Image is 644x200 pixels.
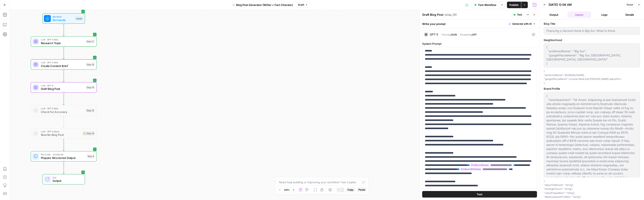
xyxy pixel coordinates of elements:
[460,33,472,36] span: Streaming
[86,86,95,89] div: Step 18
[41,130,81,133] span: LLM · GPT-5 Nano
[86,40,95,44] div: Step 17
[357,187,367,192] button: Paste
[52,15,74,18] span: Workflow
[63,47,64,59] g: Edge from step_17 to step_19
[422,42,537,46] label: System Prompt
[507,21,537,27] button: Generate with AI
[444,13,457,17] span: ( step_18 )
[41,64,84,68] span: Create Content Brief
[477,192,482,196] span: Test
[31,13,97,24] div: WorkflowSet InputsInputs
[236,3,293,7] span: Blog Post Generator (Writer + Fact Checker)
[358,188,365,192] span: Paste
[472,2,499,8] button: Test Workflow
[430,33,438,36] div: GPT-5
[284,188,290,191] span: 104%
[63,161,64,174] g: Edge from step_9 to end
[593,11,616,18] button: Logs
[63,139,64,151] g: Edge from step_16 to step_9
[41,87,84,91] span: Draft Blog Post
[87,154,95,158] div: Step 9
[511,12,524,17] button: Test
[440,32,442,36] span: |
[63,115,64,128] g: Edge from step_15 to step_16
[31,82,97,93] div: LLM · GPT-5Draft Blog PostStep 18
[507,2,521,8] button: Publish
[31,128,97,139] div: LLM · GPT-5 NanoRewrite Blog PostStep 16
[52,176,81,179] span: End
[542,11,566,18] button: Output
[75,17,83,20] div: Inputs
[627,3,633,7] span: Reset
[63,70,64,82] g: Edge from step_19 to step_18
[625,2,635,7] button: Reset
[41,156,85,160] span: Prepare Structured Output
[63,93,64,105] g: Edge from step_18 to step_15
[41,38,84,41] span: LLM · GPT-5 Mini
[41,84,84,87] span: LLM · GPT-5
[422,191,537,198] button: Test
[544,69,640,85] p: { "preferredName": [DOMAIN_NAME], "googlePlacesName": <concat fields that [PERSON_NAME] asked for> }
[509,3,519,7] span: Publish
[83,131,95,135] div: Step 16
[31,59,97,70] div: LLM · GPT-5 MiniCreate Content BriefStep 19
[457,32,460,36] span: |
[31,105,97,115] div: LLM · GPT-5 MiniCheck for AccuracyStep 15
[41,107,84,110] span: LLM · GPT-5 Mini
[86,108,95,112] div: Step 15
[230,2,295,8] button: Blog Post Generator (Writer + Fact Checker)
[52,179,81,183] span: Output
[346,187,355,192] button: Copy
[546,45,637,66] textarea: { "preferredName": "Big Sur", "googlePlacesName": "Big Sur, [GEOGRAPHIC_DATA], [GEOGRAPHIC_DATA],...
[544,38,640,42] label: Neighborhood
[86,63,95,66] div: Step 19
[544,87,640,91] label: Brand Profile
[298,3,304,7] span: Draft
[442,33,450,36] span: Format
[544,22,640,26] label: Blog Title
[41,153,85,156] span: Run Code · JavaScript
[41,133,81,137] span: Rewrite Blog Post
[63,24,64,36] g: Edge from start to step_17
[422,13,443,17] textarea: Draft Blog Post
[450,33,457,36] span: JSON
[31,36,97,47] div: LLM · GPT-5 MiniResearch TopicStep 17
[478,3,496,7] span: Test Workflow
[41,41,84,45] span: Research Topic
[296,2,310,8] button: Draft
[567,11,591,18] button: Inputs
[31,174,97,184] div: EndOutput
[347,188,354,192] span: Copy
[31,151,97,161] div: Run Code · JavaScriptPrepare Structured OutputStep 9
[517,13,522,17] span: Test
[512,22,532,26] span: Generate with AI
[41,61,84,64] span: LLM · GPT-5 Mini
[472,33,477,36] span: OFF
[41,110,84,114] span: Check for Accuracy
[52,18,74,22] span: Set Inputs
[618,11,642,18] button: Details
[420,20,539,28] div: Write your prompt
